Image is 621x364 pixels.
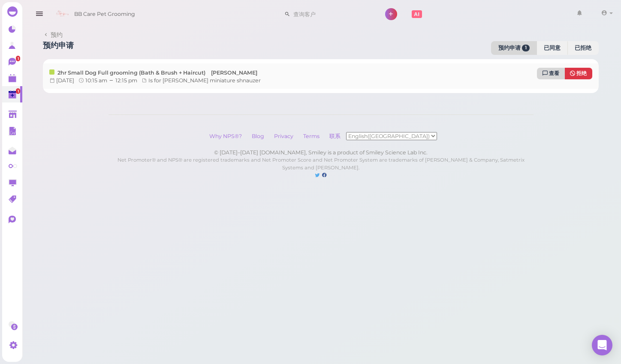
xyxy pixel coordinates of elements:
div: Is for [PERSON_NAME] miniature shnauzer [142,77,261,84]
a: 已拒绝 [567,41,599,55]
span: 12:15 pm [115,77,137,84]
span: 拒绝 [576,70,587,76]
a: 已同意 [537,41,568,55]
a: 1 [2,54,22,70]
div: Open Intercom Messenger [592,335,612,355]
a: Why NPS®? [205,133,246,139]
div: © [DATE]–[DATE] [DOMAIN_NAME], Smiley is a product of Smiley Science Lab Inc. [109,149,534,156]
small: Net Promoter® and NPS® are registered trademarks and Net Promoter Score and Net Promoter System a... [118,157,525,171]
a: 预约申请 1 [491,41,537,55]
span: BB Care Pet Grooming [74,2,135,26]
span: 1 [16,56,20,61]
a: 查看 [537,68,565,79]
h1: 预约申请 [43,41,74,55]
span: 10:15 am [85,77,109,84]
a: Privacy [270,133,298,139]
b: [PERSON_NAME] [211,69,257,76]
a: 1 [2,86,22,102]
a: Blog [247,133,268,139]
button: 拒绝 [564,68,592,79]
a: Terms [299,133,324,139]
input: 查询客户 [290,7,374,21]
span: 1 [522,45,530,51]
div: [DATE] [49,77,74,84]
a: 联系 [325,133,346,139]
span: 查看 [549,70,559,76]
a: 预约 [43,30,137,39]
b: 2hr Small Dog Full grooming (Bath & Brush + Haircut) [49,69,207,76]
span: 1 [16,88,20,94]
